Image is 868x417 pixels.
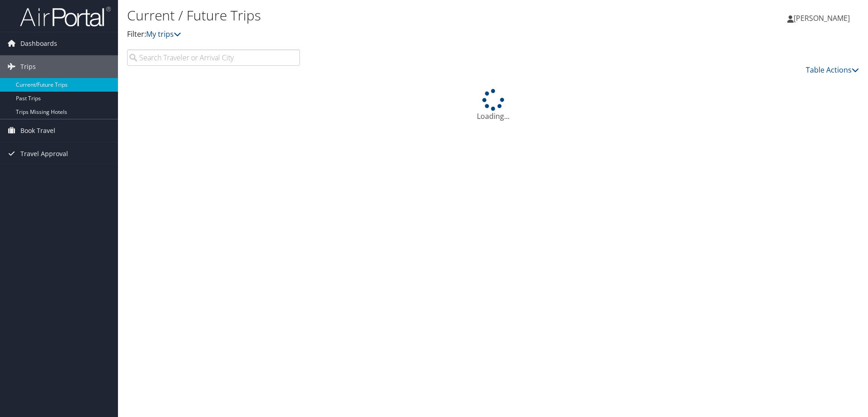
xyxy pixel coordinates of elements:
span: Trips [20,55,36,78]
h1: Current / Future Trips [127,6,615,25]
a: [PERSON_NAME] [787,5,859,32]
div: Loading... [127,89,859,122]
span: Travel Approval [20,142,68,165]
a: My trips [146,29,181,39]
span: Book Travel [20,119,55,142]
img: airportal-logo.png [20,6,111,27]
a: Table Actions [806,65,859,75]
span: [PERSON_NAME] [794,13,850,23]
p: Filter: [127,29,615,40]
span: Dashboards [20,32,57,55]
input: Search Traveler or Arrival City [127,49,300,66]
